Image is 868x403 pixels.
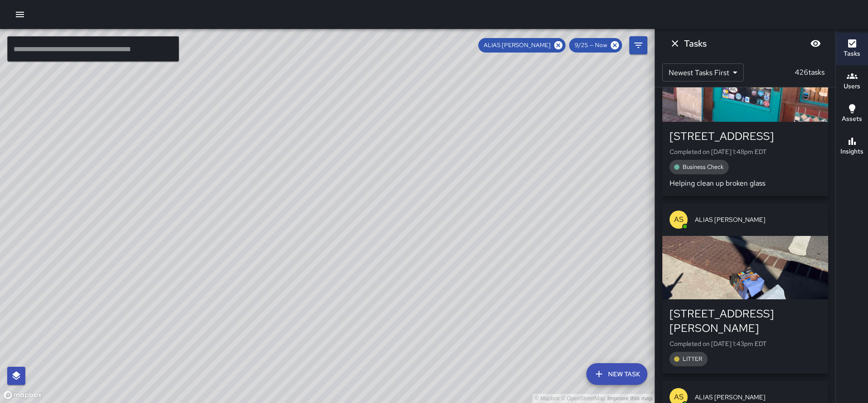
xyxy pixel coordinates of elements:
[569,41,613,50] span: 9/25 — Now
[836,98,868,130] button: Assets
[791,67,828,78] p: 426 tasks
[807,34,825,53] button: Blur
[586,363,647,385] button: New Task
[478,38,566,53] div: ALIAS [PERSON_NAME]
[670,129,821,144] div: [STREET_ADDRESS]
[684,36,707,51] h6: Tasks
[670,339,821,348] p: Completed on [DATE] 1:43pm EDT
[674,392,684,403] p: AS
[670,147,821,156] p: Completed on [DATE] 1:48pm EDT
[662,63,744,82] div: Newest Tasks First
[629,36,647,54] button: Filters
[662,26,828,196] button: ASALIAS [PERSON_NAME][STREET_ADDRESS]Completed on [DATE] 1:48pm EDTBusiness CheckHelping clean up...
[666,34,684,53] button: Dismiss
[842,114,862,124] h6: Assets
[677,163,729,172] span: Business Check
[695,215,821,224] span: ALIAS [PERSON_NAME]
[844,49,860,59] h6: Tasks
[478,41,556,50] span: ALIAS [PERSON_NAME]
[836,33,868,65] button: Tasks
[569,38,622,53] div: 9/25 — Now
[844,82,860,91] h6: Users
[670,178,821,189] p: Helping clean up broken glass
[695,393,821,402] span: ALIAS [PERSON_NAME]
[677,355,708,364] span: LITTER
[836,65,868,98] button: Users
[674,214,684,225] p: AS
[670,307,821,336] div: [STREET_ADDRESS][PERSON_NAME]
[662,203,828,374] button: ASALIAS [PERSON_NAME][STREET_ADDRESS][PERSON_NAME]Completed on [DATE] 1:43pm EDTLITTER
[840,147,863,157] h6: Insights
[836,130,868,163] button: Insights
